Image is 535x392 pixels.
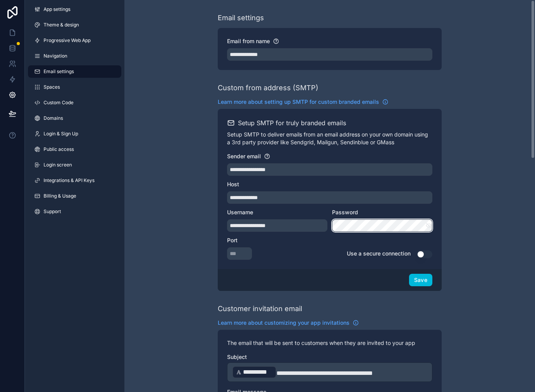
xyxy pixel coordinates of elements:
[28,112,121,124] a: Domains
[28,143,121,156] a: Public access
[227,153,261,159] span: Sender email
[227,131,432,146] p: Setup SMTP to deliver emails from an email address on your own domain using a 3rd party provider ...
[218,82,318,93] div: Custom from address (SMTP)
[227,209,253,215] span: Username
[227,38,270,44] span: Email from name
[28,96,121,109] a: Custom Code
[218,12,264,23] div: Email settings
[218,319,359,327] a: Learn more about customizing your app invitations
[227,353,247,360] span: Subject
[332,209,358,215] span: Password
[44,208,61,215] span: Support
[44,100,73,106] span: Custom Code
[44,146,74,152] span: Public access
[218,98,379,106] span: Learn more about setting up SMTP for custom branded emails
[44,84,60,90] span: Spaces
[347,250,411,257] span: Use a secure connection
[44,193,76,199] span: Billing & Usage
[218,98,388,106] a: Learn more about setting up SMTP for custom branded emails
[28,159,121,171] a: Login screen
[28,19,121,31] a: Theme & design
[28,81,121,93] a: Spaces
[44,177,94,184] span: Integrations & API Keys
[409,274,432,286] button: Save
[238,118,346,128] h2: Setup SMTP for truly branded emails
[28,50,121,62] a: Navigation
[227,339,432,347] p: The email that will be sent to customers when they are invited to your app
[44,37,91,44] span: Progressive Web App
[44,6,70,12] span: App settings
[218,319,350,327] span: Learn more about customizing your app invitations
[44,115,63,121] span: Domains
[227,237,238,243] span: Port
[28,190,121,202] a: Billing & Usage
[28,174,121,187] a: Integrations & API Keys
[44,22,79,28] span: Theme & design
[28,3,121,16] a: App settings
[227,181,239,187] span: Host
[28,205,121,218] a: Support
[44,68,74,75] span: Email settings
[28,34,121,47] a: Progressive Web App
[218,303,302,314] div: Customer invitation email
[44,162,72,168] span: Login screen
[44,131,78,137] span: Login & Sign Up
[28,65,121,78] a: Email settings
[44,53,67,59] span: Navigation
[28,128,121,140] a: Login & Sign Up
